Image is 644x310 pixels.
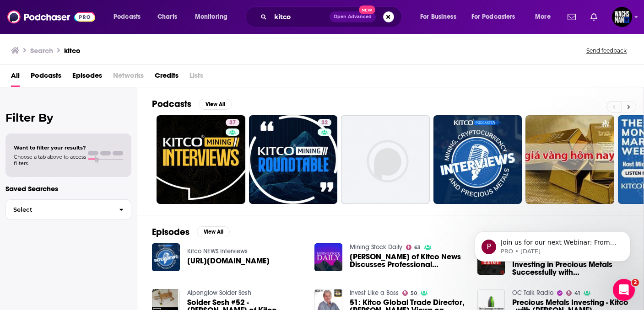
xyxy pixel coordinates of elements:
button: Show profile menu [612,7,632,27]
a: 32 [318,119,331,126]
button: Open AdvancedNew [330,11,376,22]
a: All [11,68,20,87]
a: 41 [566,290,580,296]
button: Send feedback [584,47,629,54]
span: 41 [574,291,580,295]
a: Daniela Cambone of Kitco News Discusses Professional Journalism in Mining and Metals [350,253,466,268]
input: Search podcasts, credits, & more... [271,10,330,24]
a: 32 [249,115,338,204]
iframe: Intercom notifications message [461,212,644,276]
a: Alpenglow Solder Sesh [187,289,251,297]
span: 37 [229,118,236,128]
button: open menu [465,10,529,24]
img: https://www.kitco.com/news/2021-11-30/images/Kitco-Podcast_464x292.jpg [152,243,180,271]
span: Choose a tab above to access filters. [14,154,86,166]
span: 32 [321,118,328,128]
span: Monitoring [195,11,227,23]
span: 63 [414,246,421,250]
span: Networks [113,68,144,87]
a: Kitco NEWS Interviews [187,247,248,255]
a: Podcasts [31,68,61,87]
button: Select [5,199,131,220]
span: Lists [189,68,203,87]
span: 2 [632,279,639,286]
p: Message from PRO, sent 33w ago [40,35,158,43]
a: Episodes [72,68,102,87]
a: OC Talk Radio [512,289,553,297]
h2: Filter By [5,111,131,124]
img: Daniela Cambone of Kitco News Discusses Professional Journalism in Mining and Metals [314,243,342,271]
span: [PERSON_NAME] of Kitco News Discusses Professional Journalism in Mining and Metals [350,253,466,268]
span: Open Advanced [334,15,372,19]
a: Credits [155,68,179,87]
a: 37 [226,119,239,126]
span: Charts [157,11,177,23]
span: Join us for our next Webinar: From Pushback to Payoff: Building Buy-In for Niche Podcast Placemen... [40,27,157,261]
span: Want to filter your results? [14,144,86,151]
button: open menu [414,10,468,24]
span: Logged in as WachsmanNY [612,7,632,27]
a: https://www.kitco.com/news/2021-11-30/images/Kitco-Podcast_464x292.jpg [187,257,270,265]
a: 37 [157,115,245,204]
a: Invest Like a Boss [350,289,399,297]
iframe: Intercom live chat [613,279,635,301]
h2: Podcasts [152,98,191,110]
span: [URL][DOMAIN_NAME] [187,257,270,265]
img: User Profile [612,7,632,27]
a: Show notifications dropdown [587,9,601,25]
a: Mining Stock Daily [350,243,402,251]
span: New [359,5,375,14]
button: View All [197,226,230,237]
button: View All [199,99,232,110]
span: Podcasts [114,11,141,23]
img: Podchaser - Follow, Share and Rate Podcasts [7,8,95,26]
h3: Search [30,46,53,55]
span: Select [6,207,112,213]
h3: kitco [64,46,81,55]
span: For Podcasters [471,11,515,23]
button: open menu [189,10,239,24]
a: Show notifications dropdown [564,9,579,25]
button: open menu [107,10,152,24]
a: EpisodesView All [152,226,230,238]
a: Charts [152,10,183,24]
button: open menu [529,10,562,24]
span: For Business [420,11,456,23]
span: More [535,11,551,23]
p: Saved Searches [5,184,131,193]
a: 63 [406,245,421,250]
span: 50 [411,291,417,295]
a: PodcastsView All [152,98,232,110]
h2: Episodes [152,226,189,238]
a: 50 [402,290,417,296]
div: Search podcasts, credits, & more... [254,6,411,27]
